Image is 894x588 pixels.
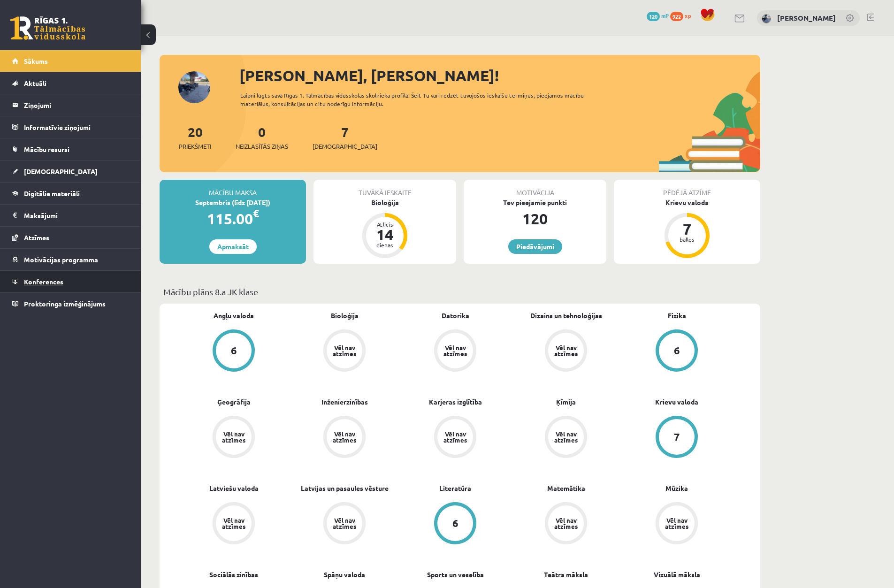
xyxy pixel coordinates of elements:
a: Teātra māksla [544,570,588,580]
a: Bioloģija [331,311,359,321]
a: Atzīmes [12,227,129,248]
a: Informatīvie ziņojumi [12,116,129,138]
a: Vēl nav atzīmes [289,502,400,546]
a: Ķīmija [556,397,576,407]
a: Ziņojumi [12,94,129,116]
a: Sociālās zinības [209,570,258,580]
div: 6 [674,345,680,356]
a: 7 [621,416,732,460]
div: 6 [452,518,458,528]
a: 20Priekšmeti [179,123,211,151]
a: Vēl nav atzīmes [178,502,289,546]
div: 7 [673,221,701,237]
a: Fizika [668,311,686,321]
a: Proktoringa izmēģinājums [12,293,129,314]
a: Vizuālā māksla [654,570,700,580]
div: 120 [464,207,606,230]
a: Vēl nav atzīmes [511,329,621,374]
a: Vēl nav atzīmes [621,502,732,546]
a: Digitālie materiāli [12,183,129,204]
div: Vēl nav atzīmes [553,517,579,529]
a: Karjeras izglītība [429,397,482,407]
a: Vēl nav atzīmes [511,416,621,460]
img: Endijs Laizāns [762,14,771,23]
div: Motivācija [464,180,606,198]
span: Mācību resursi [24,145,69,153]
a: [DEMOGRAPHIC_DATA] [12,160,129,182]
span: Neizlasītās ziņas [236,142,288,151]
a: Datorika [442,311,469,321]
div: Vēl nav atzīmes [331,517,358,529]
div: Tev pieejamie punkti [464,198,606,207]
a: Sākums [12,50,129,72]
a: Dizains un tehnoloģijas [530,311,602,321]
legend: Maksājumi [24,205,129,226]
a: Vēl nav atzīmes [178,416,289,460]
div: Vēl nav atzīmes [442,344,468,357]
div: Vēl nav atzīmes [221,517,247,529]
div: Septembris (līdz [DATE]) [160,198,306,207]
a: Krievu valoda 7 balles [614,198,760,260]
a: Rīgas 1. Tālmācības vidusskola [10,16,85,40]
a: 120 mP [647,12,669,19]
div: Laipni lūgts savā Rīgas 1. Tālmācības vidusskolas skolnieka profilā. Šeit Tu vari redzēt tuvojošo... [240,91,601,108]
a: Angļu valoda [214,311,254,321]
div: Pēdējā atzīme [614,180,760,198]
div: 7 [674,432,680,442]
span: [DEMOGRAPHIC_DATA] [313,142,377,151]
a: Piedāvājumi [508,239,562,254]
div: Vēl nav atzīmes [442,431,468,443]
div: Tuvākā ieskaite [313,180,456,198]
span: [DEMOGRAPHIC_DATA] [24,167,98,176]
span: Motivācijas programma [24,255,98,264]
a: Apmaksāt [209,239,257,254]
a: Konferences [12,271,129,292]
span: Proktoringa izmēģinājums [24,299,106,308]
div: balles [673,237,701,242]
a: Vēl nav atzīmes [511,502,621,546]
a: Ģeogrāfija [217,397,251,407]
a: Vēl nav atzīmes [400,329,511,374]
span: Aktuāli [24,79,46,87]
span: xp [685,12,691,19]
div: dienas [371,242,399,248]
div: Vēl nav atzīmes [221,431,247,443]
legend: Informatīvie ziņojumi [24,116,129,138]
a: Spāņu valoda [324,570,365,580]
span: Digitālie materiāli [24,189,80,198]
div: 6 [231,345,237,356]
span: Atzīmes [24,233,49,242]
legend: Ziņojumi [24,94,129,116]
a: 6 [621,329,732,374]
a: Motivācijas programma [12,249,129,270]
a: Vēl nav atzīmes [289,329,400,374]
a: Krievu valoda [655,397,698,407]
a: Mācību resursi [12,138,129,160]
a: Sports un veselība [427,570,484,580]
a: Latvijas un pasaules vēsture [301,483,389,493]
div: Vēl nav atzīmes [553,431,579,443]
a: 6 [400,502,511,546]
a: Bioloģija Atlicis 14 dienas [313,198,456,260]
a: Mūzika [665,483,688,493]
span: mP [661,12,669,19]
div: Bioloģija [313,198,456,207]
a: 7[DEMOGRAPHIC_DATA] [313,123,377,151]
p: Mācību plāns 8.a JK klase [163,285,756,298]
a: Maksājumi [12,205,129,226]
span: 120 [647,12,660,21]
a: Aktuāli [12,72,129,94]
div: Atlicis [371,221,399,227]
a: 922 xp [670,12,695,19]
div: 115.00 [160,207,306,230]
a: Inženierzinības [321,397,368,407]
div: 14 [371,227,399,242]
div: Krievu valoda [614,198,760,207]
div: Vēl nav atzīmes [553,344,579,357]
div: Vēl nav atzīmes [664,517,690,529]
span: € [253,206,259,220]
div: [PERSON_NAME], [PERSON_NAME]! [239,64,760,87]
span: Konferences [24,277,63,286]
a: Vēl nav atzīmes [400,416,511,460]
span: Priekšmeti [179,142,211,151]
